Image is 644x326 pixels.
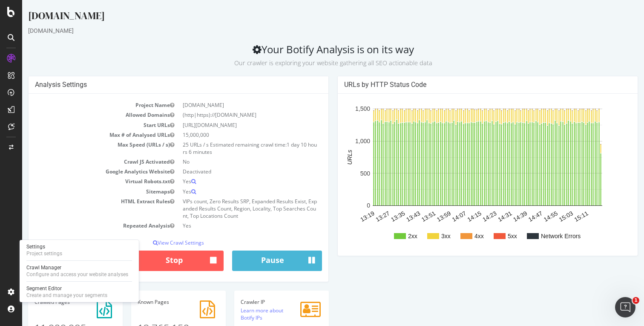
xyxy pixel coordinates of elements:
[13,100,156,110] td: Project Name
[26,292,107,299] div: Create and manage your segments
[536,210,552,223] text: 15:03
[161,141,295,156] span: 1 day 10 hours 6 minutes
[337,210,354,223] text: 13:19
[338,170,348,177] text: 500
[333,106,348,113] text: 1,500
[520,210,537,223] text: 14:55
[156,196,300,221] td: VIPs count, Zero Results SRP, Expanded Results Exist, Expanded Results Count, Region, Locality, T...
[23,263,135,279] a: Crawl ManagerConfigure and access your website analyses
[419,233,428,239] text: 3xx
[23,284,135,300] a: Segment EditorCreate and manage your segments
[115,299,197,305] h4: Pages Known
[156,140,300,157] td: 25 URLs / s Estimated remaining crawl time:
[333,138,348,144] text: 1,000
[26,271,128,278] div: Configure and access your website analyses
[156,187,300,196] td: Yes
[13,81,300,89] h4: Analysis Settings
[156,157,300,167] td: No
[13,167,156,176] td: Google Analytics Website
[13,187,156,196] td: Sitemaps
[26,250,62,257] div: Project settings
[345,202,348,209] text: 0
[111,251,201,271] button: Stop
[218,299,300,305] h4: Crawler IP
[368,210,384,223] text: 13:35
[12,299,94,305] h4: Pages Crawled
[490,210,506,223] text: 14:39
[615,297,635,317] iframe: Intercom live chat
[210,251,300,271] button: Pause
[414,210,430,223] text: 13:59
[13,176,156,186] td: Virtual Robots.txt
[324,150,331,165] text: URLs
[13,120,156,130] td: Start URLs
[383,210,400,223] text: 13:43
[212,59,410,67] small: Our crawler is exploring your website gathering all SEO actionable data
[13,251,103,271] a: Settings
[13,157,156,167] td: Crawl JS Activated
[156,176,300,186] td: Yes
[519,233,558,239] text: Network Errors
[398,210,415,223] text: 13:51
[322,100,609,249] svg: A chart.
[156,110,300,120] td: (http|https)://[DOMAIN_NAME]
[352,210,369,223] text: 13:27
[13,239,300,246] p: View Crawl Settings
[444,210,460,223] text: 14:15
[156,221,300,231] td: Yes
[551,210,567,223] text: 15:11
[156,120,300,130] td: [URL][DOMAIN_NAME]
[26,285,107,292] div: Segment Editor
[13,110,156,120] td: Allowed Domains
[632,297,639,304] span: 1
[6,26,616,35] div: [DOMAIN_NAME]
[26,264,128,271] div: Crawl Manager
[13,140,156,157] td: Max Speed (URLs / s)
[486,233,495,239] text: 5xx
[505,210,522,223] text: 14:47
[474,210,491,223] text: 14:31
[13,130,156,140] td: Max # of Analysed URLs
[452,233,462,239] text: 4xx
[23,242,135,258] a: SettingsProject settings
[156,130,300,140] td: 15,000,000
[156,100,300,110] td: [DOMAIN_NAME]
[6,9,616,26] div: [DOMAIN_NAME]
[6,43,616,67] h2: Your Botify Analysis is on its way
[26,243,62,250] div: Settings
[459,210,476,223] text: 14:23
[13,196,156,221] td: HTML Extract Rules
[386,233,395,239] text: 2xx
[218,307,261,321] a: Learn more about Botify IPs
[13,221,156,231] td: Repeated Analysis
[429,210,446,223] text: 14:07
[156,167,300,176] td: Deactivated
[322,81,609,89] h4: URLs by HTTP Status Code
